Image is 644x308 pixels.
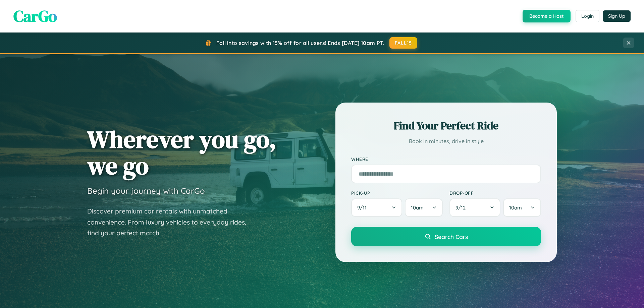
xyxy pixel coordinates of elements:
[405,198,443,217] button: 10am
[351,136,541,146] p: Book in minutes, drive in style
[351,190,443,196] label: Pick-up
[357,204,370,211] span: 9 / 11
[523,10,571,22] button: Become a Host
[351,118,541,133] h2: Find Your Perfect Ride
[603,10,631,22] button: Sign Up
[216,40,384,46] span: Fall into savings with 15% off for all users! Ends [DATE] 10am PT.
[87,186,205,196] h3: Begin your journey with CarGo
[389,37,418,49] button: FALL15
[351,198,402,217] button: 9/11
[435,233,468,240] span: Search Cars
[411,204,424,211] span: 10am
[503,198,541,217] button: 10am
[87,206,255,239] p: Discover premium car rentals with unmatched convenience. From luxury vehicles to everyday rides, ...
[509,204,522,211] span: 10am
[449,198,500,217] button: 9/12
[351,227,541,246] button: Search Cars
[449,190,541,196] label: Drop-off
[576,10,599,22] button: Login
[351,156,541,162] label: Where
[455,204,469,211] span: 9 / 12
[13,5,57,27] span: CarGo
[87,126,276,179] h1: Wherever you go, we go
